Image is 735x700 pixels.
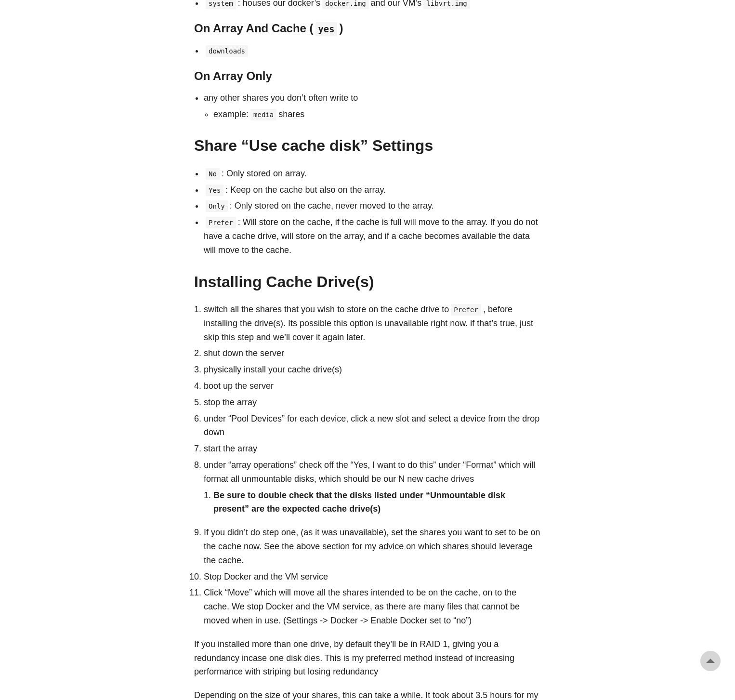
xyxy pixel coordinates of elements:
code: Only [206,200,228,212]
li: shut down the server [204,346,541,360]
p: If you installed more than one drive, by default they’ll be in RAID 1, giving you a redundancy in... [194,637,541,679]
h2: Share “Use cache disk” Settings [194,136,541,155]
code: Prefer [451,304,481,316]
h2: Installing Cache Drive(s) [194,273,541,291]
code: downloads [206,45,248,57]
li: stop the array [204,396,541,409]
li: : Will store on the cache, if the cache is full will move to the array. If you do not have a cach... [204,215,541,257]
a: go to top [700,651,721,671]
li: boot up the server [204,379,541,393]
code: Prefer [206,217,236,228]
li: Stop Docker and the VM service [204,570,541,584]
li: under “array operations” check off the “Yes, I want to do this” under “Format” which will format ... [204,458,541,516]
li: under “Pool Devices” for each device, click a new slot and select a device from the drop down [204,412,541,440]
h3: On Array And Cache ( ) [194,22,541,36]
code: media [250,109,276,120]
li: : Only stored on array. [204,167,541,181]
code: Yes [206,185,223,196]
li: physically install your cache drive(s) [204,363,541,377]
li: : Keep on the cache but also on the array. [204,183,541,197]
strong: Be sure to double check that the disks listed under “Unmountable disk present” are the expected c... [213,490,505,514]
code: yes [315,22,338,36]
h3: On Array Only [194,69,541,83]
li: : Only stored on the cache, never moved to the array. [204,199,541,213]
li: example: shares [213,107,541,121]
code: No [206,168,220,180]
li: start the array [204,442,541,456]
li: Click “Move” which will move all the shares intended to be on the cache, on to the cache. We stop... [204,586,541,627]
li: If you didn’t do step one, (as it was unavailable), set the shares you want to set to be on the c... [204,526,541,567]
li: switch all the shares that you wish to store on the cache drive to , before installing the drive(... [204,303,541,344]
li: any other shares you don’t often write to [204,91,541,121]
